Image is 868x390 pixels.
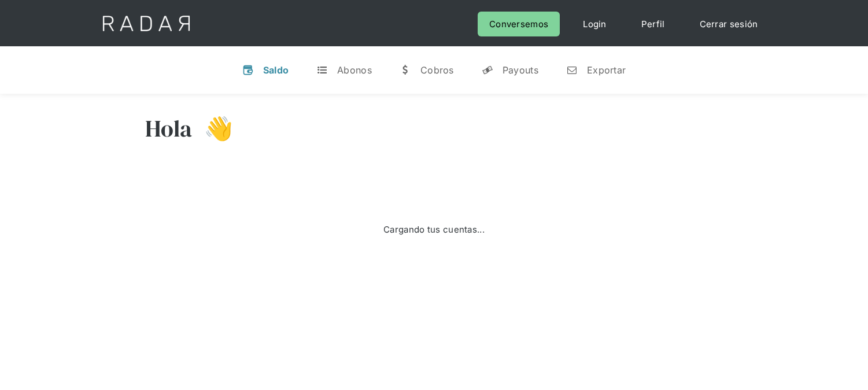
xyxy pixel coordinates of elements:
[482,64,493,76] div: y
[400,64,411,76] div: w
[242,64,254,76] div: v
[571,12,618,36] a: Login
[263,64,289,76] div: Saldo
[383,222,485,237] div: Cargando tus cuentas...
[193,114,233,143] h3: 👋
[587,64,626,76] div: Exportar
[420,64,454,76] div: Cobros
[503,64,538,76] div: Payouts
[145,114,193,143] h3: Hola
[688,12,770,36] a: Cerrar sesión
[337,64,372,76] div: Abonos
[316,64,328,76] div: t
[630,12,677,36] a: Perfil
[478,12,560,36] a: Conversemos
[566,64,578,76] div: n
